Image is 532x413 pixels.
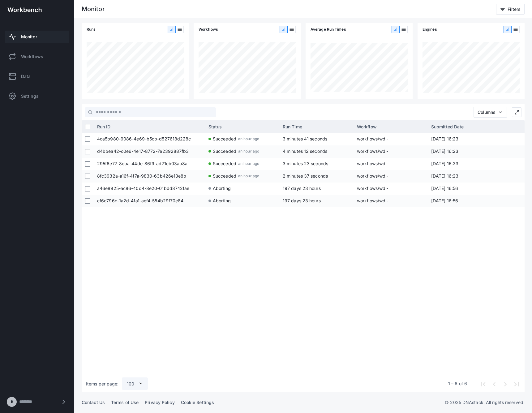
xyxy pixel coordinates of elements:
[5,31,69,43] a: Monitor
[5,90,69,102] a: Settings
[357,170,425,183] span: workflows/wdl-common/wdl/tasks/samtools.wdl-subset_bam-0
[97,170,202,183] span: 8fc3932a-a16f-4f7a-9830-63b426e13e8b
[477,378,488,389] button: First page
[97,195,202,207] span: cf6c796c-1a2d-4fa1-aef4-554b29f70e84
[238,158,259,169] span: an hour ago
[431,195,487,207] span: [DATE] 16:56
[508,6,521,12] span: Filters
[488,378,499,389] button: Previous page
[213,133,236,144] span: Succeeded
[283,124,302,129] span: Run Time
[499,378,510,389] button: Next page
[97,124,111,129] span: Run ID
[5,70,69,83] a: Data
[238,133,259,144] span: an hour ago
[431,158,487,170] span: [DATE] 16:23
[423,26,437,32] span: Engines
[357,195,425,207] span: workflows/wdl-common/wdl/tasks/cpg_pileup.wdl-cpg_pileup-0
[283,136,327,141] span: 3 minutes 41 seconds
[238,170,259,182] span: an hour ago
[97,145,202,158] span: d4bbea42-c0e6-4e17-8772-7e2392887fb3
[431,183,487,195] span: [DATE] 16:56
[357,158,425,170] span: workflows/wdl-common/wdl/tasks/samtools.wdl-subset_reference-0
[199,26,218,32] span: Workflows
[181,400,214,405] a: Cookie Settings
[213,170,236,182] span: Succeeded
[21,93,39,99] span: Settings
[431,145,487,158] span: [DATE] 16:23
[283,186,321,191] span: 197 days 23 hours
[213,195,231,206] span: Aborting
[445,399,525,406] p: © 2025 DNAstack. All rights reserved.
[474,107,507,118] button: Columns
[283,161,328,166] span: 3 minutes 23 seconds
[21,54,43,60] span: Workflows
[21,34,37,40] span: Monitor
[5,50,69,63] a: Workflows
[357,183,425,195] span: workflows/wdl-common/wdl/tasks/cpg_pileup.wdl-cpg_pileup-1
[431,133,487,145] span: [DATE] 16:23
[111,400,139,405] a: Terms of Use
[283,173,328,179] span: 2 minutes 37 seconds
[213,158,236,169] span: Succeeded
[238,145,259,157] span: an hour ago
[431,170,487,183] span: [DATE] 16:23
[448,381,467,387] div: 1 – 6 of 6
[21,73,31,80] span: Data
[82,6,105,12] div: Monitor
[213,183,231,194] span: Aborting
[7,7,42,12] img: workbench-logo-white.svg
[87,26,96,32] span: Runs
[311,26,346,32] span: Average Run Times
[86,381,119,387] div: Items per page:
[145,400,174,405] a: Privacy Policy
[213,145,236,157] span: Succeeded
[97,183,202,195] span: a46e8925-ac86-40d4-8e20-01bdd8742fae
[431,124,464,129] span: Submitted Date
[283,148,327,154] span: 4 minutes 12 seconds
[357,145,425,158] span: workflows/wdl-common/wdl/tasks/trgt.wdl-filter_trgt_catalog-0
[510,378,521,389] button: Last page
[357,124,377,129] span: Workflow
[208,124,222,129] span: Status
[496,4,525,15] button: Filters
[357,133,425,145] span: workflows/wdl-common/wdl/tasks/trgt.wdl-filter_trgt_catalog-1
[283,198,321,203] span: 197 days 23 hours
[97,133,202,145] span: 4ca5b980-9086-4e69-b5cb-d527618d228c
[97,158,202,170] span: 295f6e77-8eba-44de-86f9-ad71cb03ab8a
[478,110,496,115] span: Columns
[82,400,105,405] a: Contact Us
